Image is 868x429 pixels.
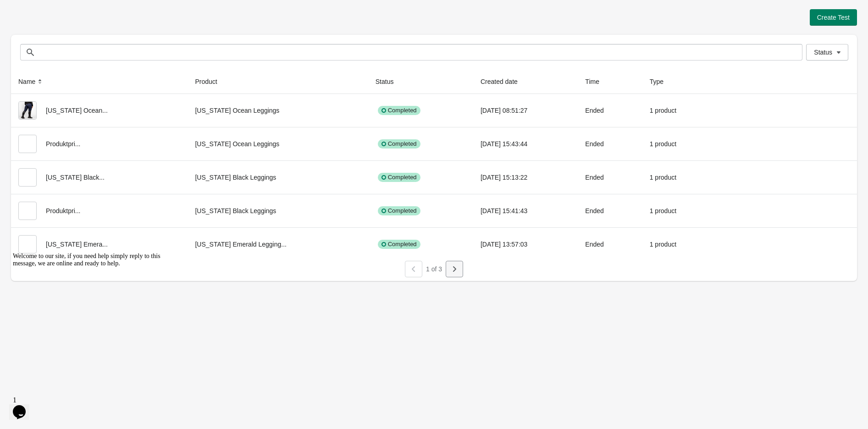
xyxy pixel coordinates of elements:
[650,135,706,153] div: 1 product
[4,4,151,18] span: Welcome to our site, if you need help simply reply to this message, we are online and ready to help.
[810,9,857,26] button: Create Test
[650,235,706,253] div: 1 product
[378,173,420,182] div: Completed
[372,73,407,90] button: Status
[195,202,360,220] div: [US_STATE] Black Leggings
[806,44,848,60] button: Status
[585,101,635,120] div: Ended
[195,235,360,253] div: [US_STATE] Emerald Legging...
[378,106,420,115] div: Completed
[9,249,174,388] iframe: chat widget
[650,168,706,187] div: 1 product
[481,168,570,187] div: [DATE] 15:13:22
[585,202,635,220] div: Ended
[585,235,635,253] div: Ended
[426,265,442,273] span: 1 of 3
[585,135,635,153] div: Ended
[9,392,39,420] iframe: chat widget
[195,101,360,120] div: [US_STATE] Ocean Leggings
[585,168,635,187] div: Ended
[195,168,360,187] div: [US_STATE] Black Leggings
[481,101,570,120] div: [DATE] 08:51:27
[481,202,570,220] div: [DATE] 15:41:43
[378,139,420,148] div: Completed
[650,101,706,120] div: 1 product
[15,73,48,90] button: Name
[378,206,420,215] div: Completed
[18,101,180,120] div: [US_STATE] Ocean...
[18,202,180,220] div: Produktpri...
[477,73,531,90] button: Created date
[650,202,706,220] div: 1 product
[4,4,169,18] div: Welcome to our site, if you need help simply reply to this message, we are online and ready to help.
[581,73,612,90] button: Time
[195,135,360,153] div: [US_STATE] Ocean Leggings
[378,240,420,249] div: Completed
[18,168,180,187] div: [US_STATE] Black...
[814,49,832,56] span: Status
[646,73,676,90] button: Type
[817,14,850,21] span: Create Test
[18,235,180,253] div: [US_STATE] Emera...
[481,135,570,153] div: [DATE] 15:43:44
[191,73,230,90] button: Product
[481,235,570,253] div: [DATE] 13:57:03
[18,135,180,153] div: Produktpri...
